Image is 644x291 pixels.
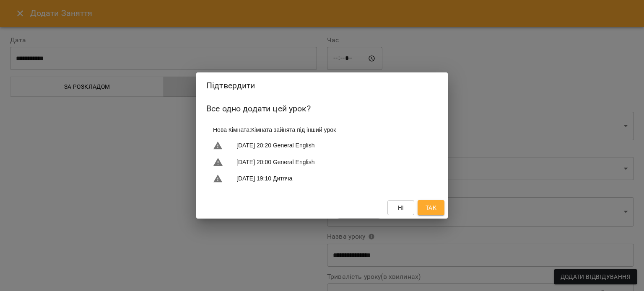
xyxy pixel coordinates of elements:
li: [DATE] 20:00 General English [206,154,438,170]
li: Нова Кімната : Кімната зайнята під інший урок [206,122,438,137]
button: Ні [387,200,414,215]
span: Ні [398,203,404,213]
li: [DATE] 19:10 Дитяча [206,170,438,187]
li: [DATE] 20:20 General English [206,137,438,154]
button: Так [418,200,444,215]
span: Так [426,203,436,213]
h6: Все одно додати цей урок? [206,102,438,115]
h2: Підтвердити [206,79,438,92]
